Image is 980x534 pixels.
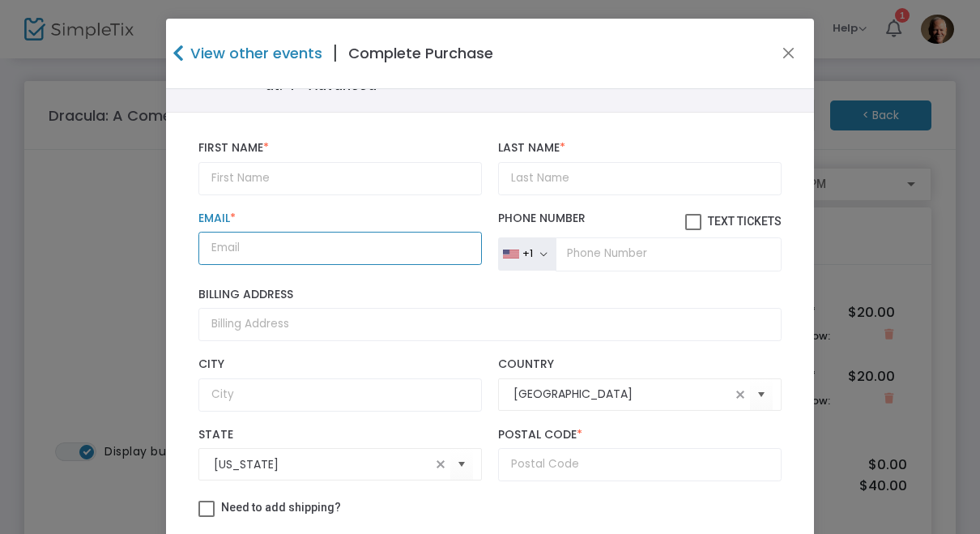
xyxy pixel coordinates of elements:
[708,215,782,228] span: Text Tickets
[498,237,556,271] button: +1
[221,501,341,514] span: Need to add shipping?
[450,448,473,481] button: Select
[498,357,782,372] label: Country
[498,211,782,231] label: Phone Number
[498,428,782,442] label: Postal Code
[198,428,482,442] label: State
[198,211,482,226] label: Email
[214,456,431,473] input: Select State
[498,162,782,195] input: Last Name
[198,378,482,412] input: City
[198,288,782,302] label: Billing Address
[778,43,799,64] button: Close
[513,386,731,403] input: Select Country
[750,378,773,411] button: Select
[556,237,782,271] input: Phone Number
[498,141,782,156] label: Last Name
[431,455,450,474] span: clear
[348,42,493,64] h4: Complete Purchase
[186,42,322,64] h4: View other events
[498,448,782,481] input: Postal Code
[198,141,482,156] label: First Name
[198,162,482,195] input: First Name
[522,247,533,260] div: +1
[322,39,348,68] span: |
[198,308,782,341] input: Billing Address
[731,385,750,404] span: clear
[198,357,482,372] label: City
[198,232,482,265] input: Email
